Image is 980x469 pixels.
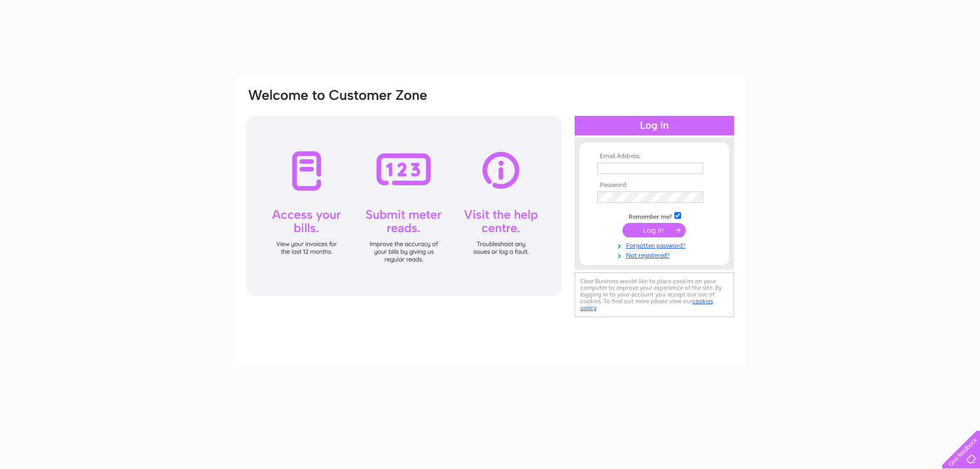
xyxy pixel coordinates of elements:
a: Not registered? [597,250,714,259]
input: Submit [622,223,686,237]
a: cookies policy [580,298,713,311]
div: Clear Business would like to place cookies on your computer to improve your experience of the sit... [575,272,734,317]
th: Password: [595,182,714,189]
a: Forgotten password? [597,240,714,250]
th: Email Address: [595,153,714,160]
td: Remember me? [595,211,714,221]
